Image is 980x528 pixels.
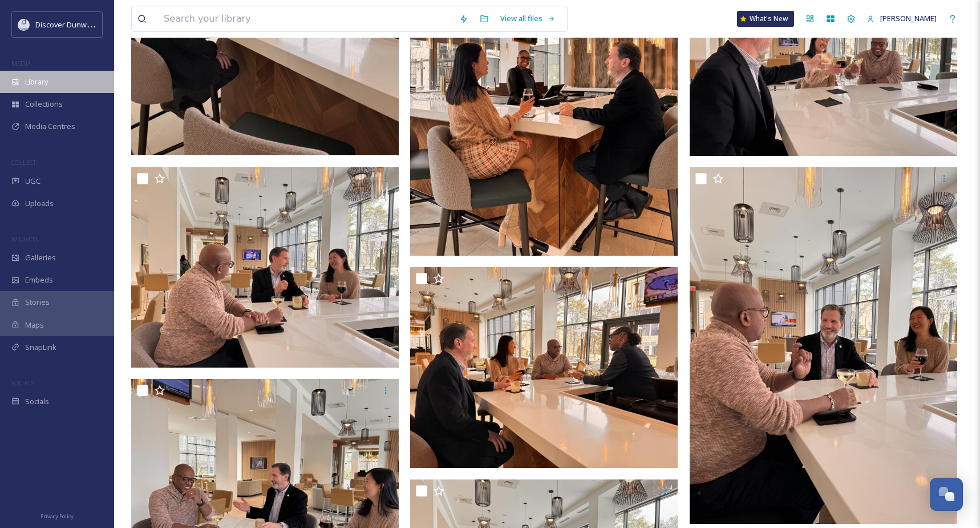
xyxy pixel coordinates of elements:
span: Socials [25,396,49,407]
img: IMG_6233.jpg [690,167,957,524]
span: SOCIALS [11,378,34,387]
span: WIDGETS [11,235,38,243]
img: IMG_6198.jpg [410,267,678,468]
span: [PERSON_NAME] [880,13,937,23]
input: Search your library [158,6,453,31]
span: Stories [25,297,50,308]
button: Open Chat [930,478,963,511]
span: Discover Dunwoody [35,19,104,30]
a: Privacy Policy [41,509,74,522]
span: MEDIA [11,59,31,67]
span: Library [25,76,48,87]
span: Media Centres [25,121,75,132]
span: Galleries [25,252,56,263]
span: SnapLink [25,342,56,353]
span: Maps [25,320,44,330]
img: IMG_6223.jpg [131,167,399,368]
a: [PERSON_NAME] [861,7,942,30]
img: 696246f7-25b9-4a35-beec-0db6f57a4831.png [18,19,30,30]
span: Embeds [25,275,53,285]
span: Privacy Policy [41,513,74,520]
span: Collections [25,99,63,110]
span: Uploads [25,198,54,209]
a: View all files [495,7,561,30]
span: COLLECT [11,158,36,167]
span: UGC [25,176,41,187]
a: What's New [737,11,794,27]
